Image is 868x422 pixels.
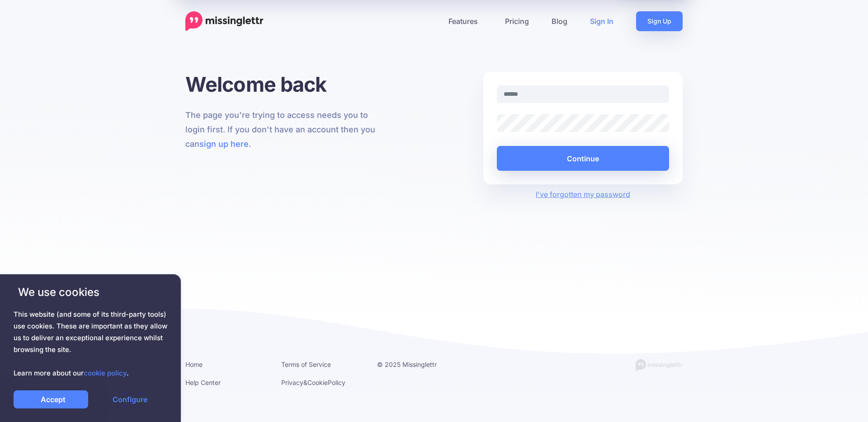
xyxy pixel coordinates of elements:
[14,284,167,300] span: We use cookies
[540,11,579,31] a: Blog
[199,139,249,149] a: sign up here
[185,361,203,368] a: Home
[497,146,669,171] button: Continue
[14,309,167,379] span: This website (and some of its third-party tools) use cookies. These are important as they allow u...
[14,390,88,408] a: Accept
[536,190,630,199] a: I've forgotten my password
[437,11,494,31] a: Features
[579,11,625,31] a: Sign In
[84,369,127,377] a: cookie policy
[281,377,363,388] li: & Policy
[281,361,331,368] a: Terms of Service
[93,390,167,408] a: Configure
[281,379,303,386] a: Privacy
[494,11,540,31] a: Pricing
[185,72,385,97] h1: Welcome back
[185,379,221,386] a: Help Center
[185,108,385,151] p: The page you're trying to access needs you to login first. If you don't have an account then you ...
[377,359,459,370] li: © 2025 Missinglettr
[636,11,683,31] a: Sign Up
[307,379,328,386] a: Cookie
